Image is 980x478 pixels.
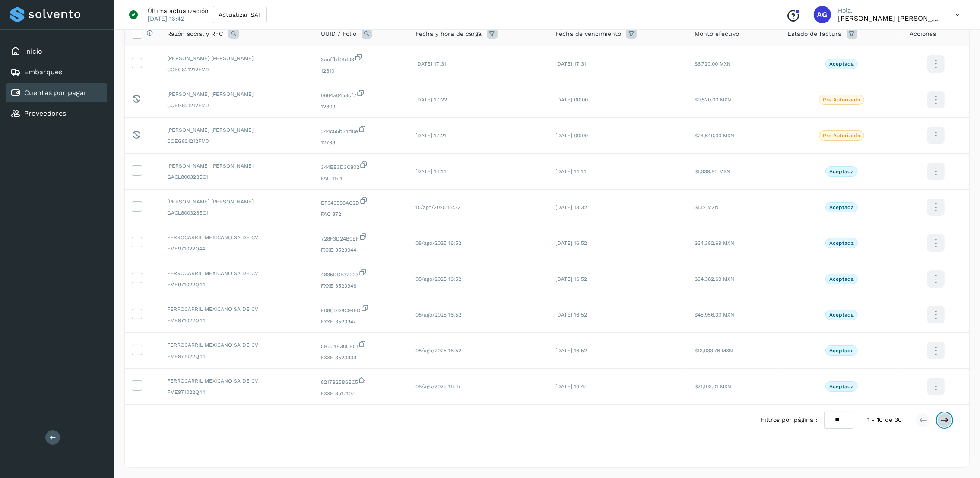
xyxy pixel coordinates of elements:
[6,63,107,82] div: Embarques
[321,318,402,326] span: FXXE 3523947
[167,388,307,396] span: FME971022Q44
[167,29,223,38] span: Razón social y RFC
[167,352,307,360] span: FME971022Q44
[321,389,402,397] span: FXXE 3517107
[6,42,107,61] div: Inicio
[829,348,854,354] p: Aceptada
[416,312,462,318] span: 08/ago/2025 16:52
[555,312,587,318] span: [DATE] 16:52
[167,209,307,217] span: GACL800328EC1
[829,204,854,210] p: Aceptada
[695,133,734,139] span: $24,640.00 MXN
[555,168,586,174] span: [DATE] 14:14
[167,101,307,109] span: COEG821212FM0
[321,304,402,314] span: F08CDD8C94FD
[167,54,307,62] span: [PERSON_NAME] [PERSON_NAME]
[321,232,402,243] span: 728F3D24B0EF
[829,383,854,389] p: Aceptada
[695,168,730,174] span: $1,339.80 MXN
[761,415,817,424] span: Filtros por página :
[321,354,402,361] span: FXXE 3523939
[555,240,587,246] span: [DATE] 16:52
[695,61,731,67] span: $6,720.00 MXN
[416,276,462,282] span: 08/ago/2025 16:52
[695,312,734,318] span: $45,956.30 MXN
[321,268,402,279] span: 4835DCF32903
[167,234,307,241] span: FERROCARRIL MEXICANO SA DE CV
[695,276,734,282] span: $34,382.69 MXN
[321,103,402,111] span: 12809
[555,29,621,38] span: Fecha de vencimiento
[321,161,402,171] span: 344EE3D3C802
[555,204,587,210] span: [DATE] 13:32
[416,97,447,103] span: [DATE] 17:22
[321,67,402,75] span: 12810
[167,269,307,277] span: FERROCARRIL MEXICANO SA DE CV
[321,53,402,63] span: 3acffbf01d93
[167,90,307,98] span: [PERSON_NAME] [PERSON_NAME]
[148,7,209,15] p: Última actualización
[695,240,734,246] span: $34,382.69 MXN
[823,97,860,103] p: Pre Autorizado
[321,89,402,99] span: 0664a0453cf7
[167,245,307,253] span: FME971022Q44
[219,12,261,18] span: Actualizar SAT
[6,83,107,102] div: Cuentas por pagar
[555,133,588,139] span: [DATE] 00:00
[321,340,402,350] span: 5B504E30CB51
[321,282,402,290] span: FXXE 3523946
[321,210,402,218] span: FAC 872
[695,383,731,389] span: $21,103.01 MXN
[823,133,860,139] p: Pre Autorizado
[416,204,461,210] span: 15/ago/2025 13:32
[695,204,719,210] span: $1.12 MXN
[167,377,307,385] span: FERROCARRIL MEXICANO SA DE CV
[321,174,402,182] span: FAC 1164
[416,29,482,38] span: Fecha y hora de carga
[167,317,307,324] span: FME971022Q44
[829,276,854,282] p: Aceptada
[24,89,87,97] a: Cuentas por pagar
[24,68,62,76] a: Embarques
[167,66,307,73] span: COEG821212FM0
[167,198,307,206] span: [PERSON_NAME] [PERSON_NAME]
[416,348,462,354] span: 08/ago/2025 16:52
[788,29,842,38] span: Estado de factura
[24,47,42,55] a: Inicio
[6,104,107,123] div: Proveedores
[167,281,307,288] span: FME971022Q44
[829,312,854,318] p: Aceptada
[321,246,402,254] span: FXXE 3523944
[167,173,307,181] span: GACL800328EC1
[167,126,307,134] span: [PERSON_NAME] [PERSON_NAME]
[416,240,462,246] span: 08/ago/2025 16:52
[695,97,731,103] span: $9,520.00 MXN
[321,139,402,146] span: 12798
[555,348,587,354] span: [DATE] 16:52
[24,109,66,117] a: Proveedores
[321,376,402,386] span: 8217B25B6EC5
[867,415,902,424] span: 1 - 10 de 30
[838,14,942,22] p: Abigail Gonzalez Leon
[695,348,733,354] span: $13,033.76 MXN
[416,383,461,389] span: 08/ago/2025 16:47
[321,29,356,38] span: UUID / Folio
[148,15,184,22] p: [DATE] 16:42
[555,383,587,389] span: [DATE] 16:47
[695,29,739,38] span: Monto efectivo
[555,61,586,67] span: [DATE] 17:31
[829,61,854,67] p: Aceptada
[838,7,942,14] p: Hola,
[829,240,854,246] p: Aceptada
[321,196,402,207] span: EF046588AC2D
[416,133,447,139] span: [DATE] 17:21
[416,61,447,67] span: [DATE] 17:31
[555,276,587,282] span: [DATE] 16:52
[167,162,307,170] span: [PERSON_NAME] [PERSON_NAME]
[829,168,854,174] p: Aceptada
[167,137,307,145] span: COEG821212FM0
[321,125,402,135] span: 244c55b34d0e
[555,97,588,103] span: [DATE] 00:00
[416,168,447,174] span: [DATE] 14:14
[213,6,267,23] button: Actualizar SAT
